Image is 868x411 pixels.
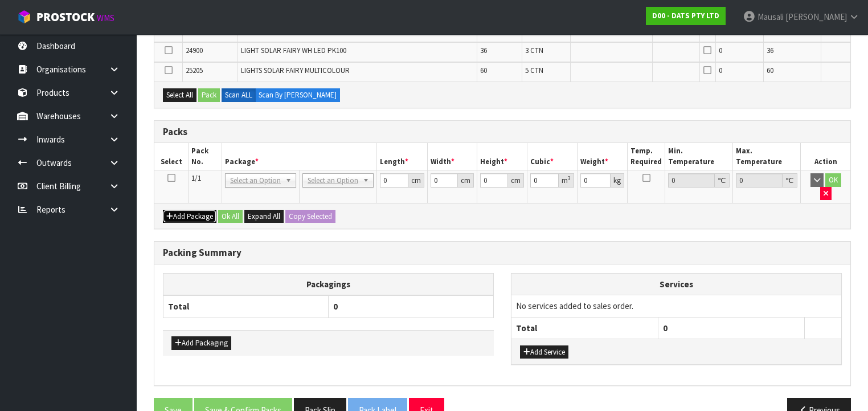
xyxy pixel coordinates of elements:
[163,210,216,223] button: Add Package
[163,295,329,318] th: Total
[758,11,784,22] span: Mausali
[377,143,427,170] th: Length
[511,317,658,339] th: Total
[480,46,487,55] span: 36
[525,46,543,55] span: 3 CTN
[508,173,524,188] div: cm
[525,66,543,75] span: 5 CTN
[241,46,346,55] span: LIGHT SOLAR FAIRY WH LED PK100
[163,273,494,295] th: Packagings
[163,127,842,137] h3: Packs
[767,46,773,55] span: 36
[241,66,350,75] span: LIGHTS SOLAR FAIRY MULTICOLOUR
[218,210,243,223] button: Ok All
[719,46,722,55] span: 0
[36,10,95,25] span: ProStock
[568,174,571,182] sup: 3
[719,66,722,75] span: 0
[733,143,801,170] th: Max. Temperature
[480,66,487,75] span: 60
[408,173,424,188] div: cm
[511,274,841,295] th: Services
[255,88,340,102] label: Scan By [PERSON_NAME]
[244,210,284,223] button: Expand All
[186,46,203,55] span: 24900
[191,173,201,183] span: 1/1
[577,143,627,170] th: Weight
[222,143,377,170] th: Package
[154,143,189,170] th: Select
[163,247,842,258] h3: Packing Summary
[285,210,335,223] button: Copy Selected
[189,143,222,170] th: Pack No.
[559,173,574,188] div: m
[527,143,577,170] th: Cubic
[230,174,281,188] span: Select an Option
[333,301,338,312] span: 0
[163,88,196,102] button: Select All
[308,174,358,188] span: Select an Option
[652,11,719,21] strong: D00 - DATS PTY LTD
[801,143,850,170] th: Action
[222,88,256,102] label: Scan ALL
[17,10,31,24] img: cube-alt.png
[785,11,847,22] span: [PERSON_NAME]
[783,173,797,188] div: ℃
[663,323,668,333] span: 0
[611,173,624,188] div: kg
[427,143,477,170] th: Width
[171,336,231,350] button: Add Packaging
[715,173,730,188] div: ℃
[628,143,665,170] th: Temp. Required
[825,173,841,187] button: OK
[767,66,773,75] span: 60
[665,143,733,170] th: Min. Temperature
[520,345,568,359] button: Add Service
[186,66,203,75] span: 25205
[511,295,841,317] td: No services added to sales order.
[646,7,726,25] a: D00 - DATS PTY LTD
[458,173,474,188] div: cm
[477,143,527,170] th: Height
[198,88,220,102] button: Pack
[97,13,114,23] small: WMS
[248,211,280,221] span: Expand All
